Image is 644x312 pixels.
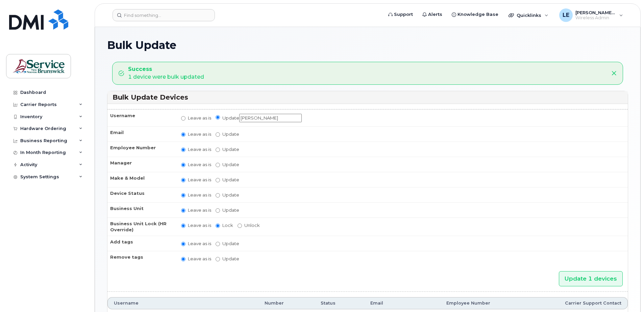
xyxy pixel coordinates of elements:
[181,178,185,182] input: Leave as is
[107,202,175,217] th: Business Unit
[181,163,185,167] input: Leave as is
[216,131,239,137] label: Update
[181,116,185,121] input: Leave as is
[181,240,211,247] label: Leave as is
[107,141,175,157] th: Employee Number
[216,222,233,229] label: Lock
[216,115,220,120] input: Update
[107,126,175,141] th: Email
[216,208,220,213] input: Update
[239,114,302,122] input: Update
[181,257,185,261] input: Leave as is
[107,39,628,51] h1: Bulk Update
[107,187,175,202] th: Device Status
[181,222,211,229] label: Leave as is
[290,297,342,309] th: Status
[342,297,389,309] th: Email
[216,224,220,228] input: Lock
[216,132,220,137] input: Update
[216,177,239,183] label: Update
[216,146,239,153] label: Update
[107,297,202,309] th: Username
[181,192,211,198] label: Leave as is
[128,66,204,73] strong: Success
[128,66,204,81] div: 1 device were bulk updated
[216,163,220,167] input: Update
[107,109,175,126] th: Username
[216,257,220,261] input: Update
[181,131,211,137] label: Leave as is
[107,217,175,236] th: Business Unit Lock (HR Override)
[216,192,239,198] label: Update
[496,297,628,309] th: Carrier Support Contact
[216,240,239,247] label: Update
[181,177,211,183] label: Leave as is
[181,224,185,228] input: Leave as is
[559,271,623,286] input: Update 1 devices
[181,208,185,213] input: Leave as is
[216,148,220,152] input: Update
[181,132,185,137] input: Leave as is
[238,222,260,229] label: Unlock
[202,297,290,309] th: Number
[216,242,220,246] input: Update
[181,256,211,262] label: Leave as is
[113,93,623,102] h3: Bulk Update Devices
[107,236,175,251] th: Add tags
[216,193,220,198] input: Update
[107,157,175,172] th: Manager
[181,115,211,121] label: Leave as is
[216,207,239,213] label: Update
[216,114,302,122] label: Update
[181,242,185,246] input: Leave as is
[216,256,239,262] label: Update
[107,172,175,187] th: Make & Model
[238,224,242,228] input: Unlock
[216,178,220,182] input: Update
[181,193,185,198] input: Leave as is
[181,161,211,168] label: Leave as is
[181,207,211,213] label: Leave as is
[181,146,211,153] label: Leave as is
[389,297,496,309] th: Employee Number
[216,161,239,168] label: Update
[181,148,185,152] input: Leave as is
[107,251,175,266] th: Remove tags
